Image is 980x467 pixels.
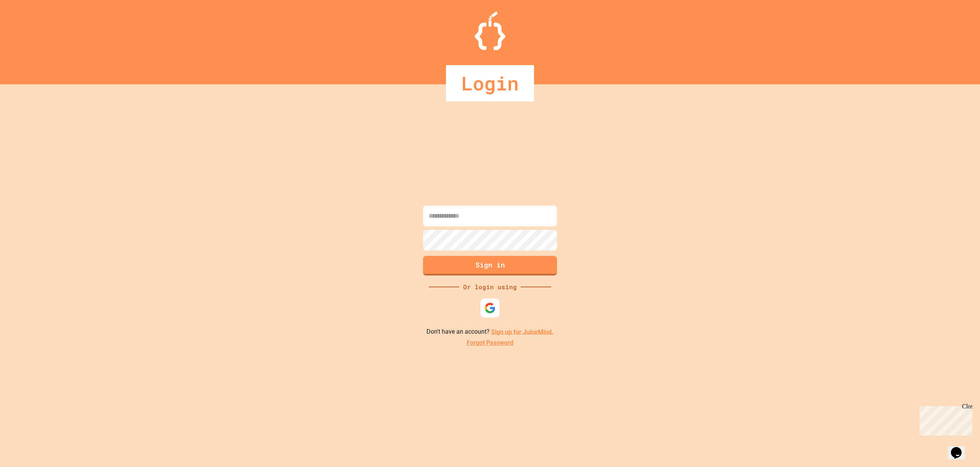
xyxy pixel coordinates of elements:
a: Forgot Password [467,338,513,347]
p: Don't have an account? [426,327,554,337]
img: google-icon.svg [484,302,496,314]
div: Login [446,65,534,102]
img: Logo.svg [475,11,505,50]
a: Sign up for JuiceMind. [491,328,554,335]
div: Chat with us now!Close [3,3,53,49]
iframe: chat widget [916,403,972,436]
button: Sign in [423,256,557,275]
div: Or login using [459,282,521,292]
iframe: chat widget [948,436,972,459]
